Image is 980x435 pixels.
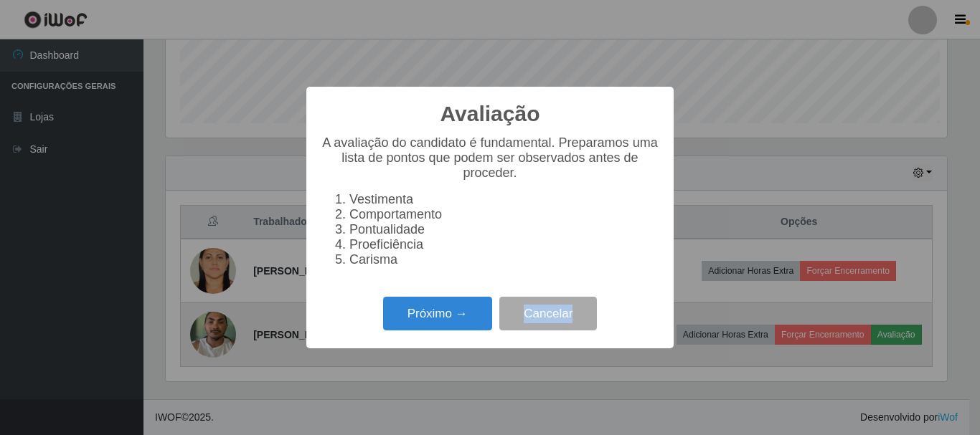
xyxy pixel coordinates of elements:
[499,297,597,330] button: Cancelar
[321,135,659,181] p: A avaliação do candidato é fundamental. Preparamos uma lista de pontos que podem ser observados a...
[349,252,659,267] li: Carisma
[349,237,659,252] li: Proeficiência
[383,297,492,330] button: Próximo →
[440,101,540,127] h2: Avaliação
[349,222,659,237] li: Pontualidade
[349,207,659,222] li: Comportamento
[349,192,659,207] li: Vestimenta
